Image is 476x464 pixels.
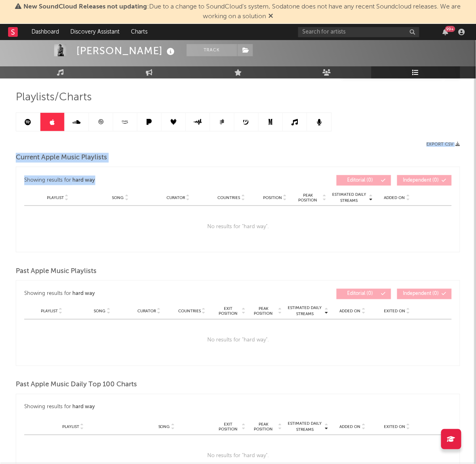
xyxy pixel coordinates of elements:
[331,192,368,204] span: Estimated Daily Streams
[73,176,95,185] div: hard way
[294,193,322,203] span: Peak Position
[125,24,153,40] a: Charts
[24,206,452,248] div: No results for " hard way ".
[137,309,156,314] span: Curator
[16,267,97,276] span: Past Apple Music Playlists
[16,380,137,390] span: Past Apple Music Daily Top 100 Charts
[402,178,440,183] span: Independent ( 0 )
[427,142,460,147] button: Export CSV
[24,4,147,10] span: New SoundCloud Releases not updating
[16,153,107,163] span: Current Apple Music Playlists
[166,195,185,200] span: Curator
[217,195,240,200] span: Countries
[24,4,461,20] span: : Due to a change to SoundCloud's system, Sodatone does not have any recent Soundcloud releases. ...
[250,307,277,316] span: Peak Position
[342,292,379,297] span: Editorial ( 0 )
[337,175,391,186] button: Editorial(0)
[215,422,241,432] span: Exit Position
[24,175,238,186] div: Showing results for
[263,195,282,200] span: Position
[112,195,124,200] span: Song
[384,309,406,314] span: Exited On
[41,309,58,314] span: Playlist
[24,403,452,412] div: Showing results for
[16,93,92,102] span: Playlists/Charts
[47,195,64,200] span: Playlist
[445,26,455,32] div: 99 +
[94,309,106,314] span: Song
[340,309,361,314] span: Added On
[342,178,379,183] span: Editorial ( 0 )
[298,27,419,37] input: Search for artists
[24,289,238,299] div: Showing results for
[443,29,449,35] button: 99+
[62,425,79,430] span: Playlist
[158,425,170,430] span: Song
[250,422,277,432] span: Peak Position
[286,305,324,318] span: Estimated Daily Streams
[268,13,273,20] span: Dismiss
[178,309,201,314] span: Countries
[397,289,452,299] button: Independent(0)
[286,421,324,433] span: Estimated Daily Streams
[384,425,406,430] span: Exited On
[24,320,452,362] div: No results for " hard way ".
[73,289,95,299] div: hard way
[397,175,452,186] button: Independent(0)
[65,24,125,40] a: Discovery Assistant
[384,195,405,200] span: Added On
[340,425,361,430] span: Added On
[76,44,177,57] div: [PERSON_NAME]
[73,403,95,412] div: hard way
[26,24,65,40] a: Dashboard
[402,292,440,297] span: Independent ( 0 )
[337,289,391,299] button: Editorial(0)
[187,44,237,56] button: Track
[215,307,241,316] span: Exit Position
